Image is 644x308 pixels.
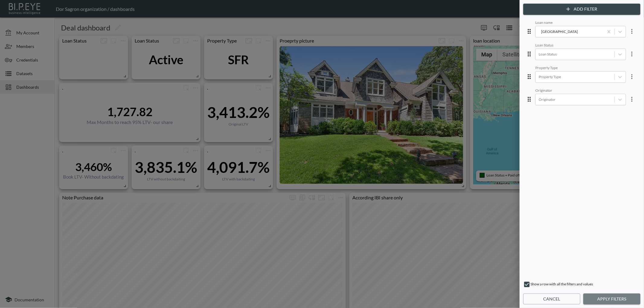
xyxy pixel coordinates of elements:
div: Originator [535,88,626,94]
div: Palm City [535,20,638,37]
div: Loan Status [535,43,626,49]
button: more [626,48,638,60]
button: more [626,93,638,105]
button: Apply Filters [583,294,640,305]
div: Show a row with all the filters and values [523,281,640,291]
button: more [626,71,638,83]
div: [GEOGRAPHIC_DATA] [539,28,601,35]
button: Cancel [523,294,580,305]
button: more [626,25,638,37]
div: Loan name [535,20,626,26]
div: Property Type [535,65,626,71]
button: Add Filter [523,4,640,15]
